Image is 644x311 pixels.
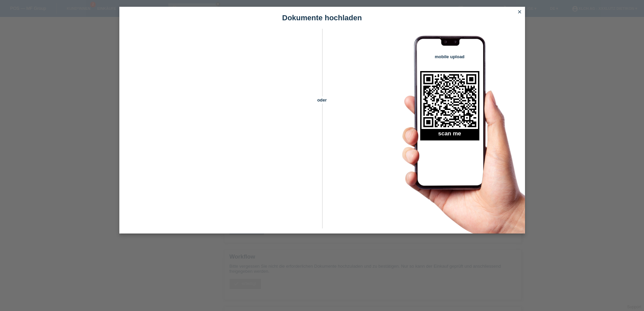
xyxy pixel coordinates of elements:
iframe: Upload [129,46,310,215]
h2: scan me [420,130,479,140]
h1: Dokumente hochladen [119,14,525,22]
a: close [515,8,524,16]
span: oder [310,96,334,104]
h4: mobile upload [420,54,479,59]
i: close [517,9,522,15]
